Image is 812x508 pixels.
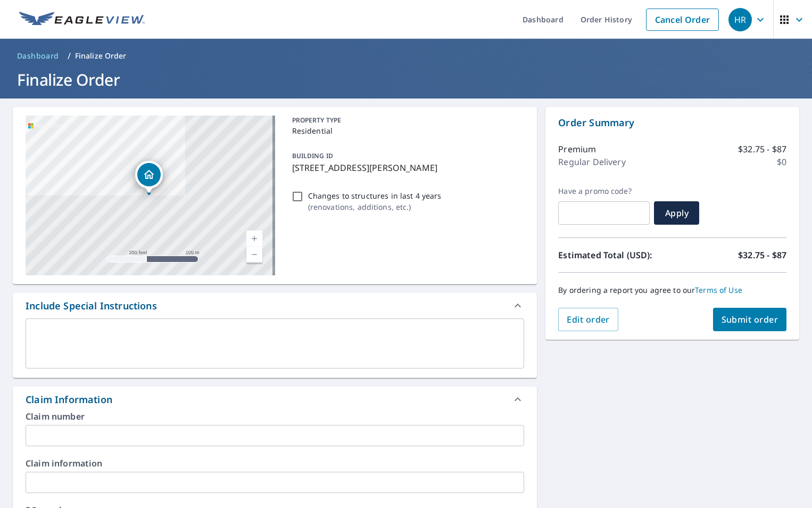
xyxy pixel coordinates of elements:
[567,314,610,325] span: Edit order
[558,116,786,130] p: Order Summary
[738,249,786,261] p: $32.75 - $87
[13,69,799,91] h1: Finalize Order
[713,308,787,331] button: Submit order
[26,459,524,468] label: Claim information
[728,8,752,31] div: HR
[292,125,520,136] p: Residential
[246,247,262,263] a: Current Level 17, Zoom Out
[292,116,520,125] p: PROPERTY TYPE
[26,412,524,421] label: Claim number
[292,161,520,174] p: [STREET_ADDRESS][PERSON_NAME]
[68,50,71,62] li: /
[654,201,699,225] button: Apply
[722,314,778,325] span: Submit order
[13,47,63,64] a: Dashboard
[646,9,719,31] a: Cancel Order
[26,299,157,313] div: Include Special Instructions
[75,51,127,61] p: Finalize Order
[777,155,786,168] p: $0
[662,207,691,219] span: Apply
[13,47,799,64] nav: breadcrumb
[558,186,650,196] label: Have a promo code?
[292,151,333,160] p: BUILDING ID
[558,143,596,155] p: Premium
[558,155,625,168] p: Regular Delivery
[308,190,442,201] p: Changes to structures in last 4 years
[19,12,145,28] img: EV Logo
[738,143,786,155] p: $32.75 - $87
[17,51,59,61] span: Dashboard
[135,161,163,194] div: Dropped pin, building 1, Residential property, 2413 Saint Ann St New Orleans, LA 70119
[246,231,262,247] a: Current Level 17, Zoom In
[13,387,537,412] div: Claim Information
[308,201,442,212] p: ( renovations, additions, etc. )
[695,285,742,295] a: Terms of Use
[13,293,537,318] div: Include Special Instructions
[558,285,786,295] p: By ordering a report you agree to our
[558,308,618,331] button: Edit order
[558,249,672,261] p: Estimated Total (USD):
[26,392,112,407] div: Claim Information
